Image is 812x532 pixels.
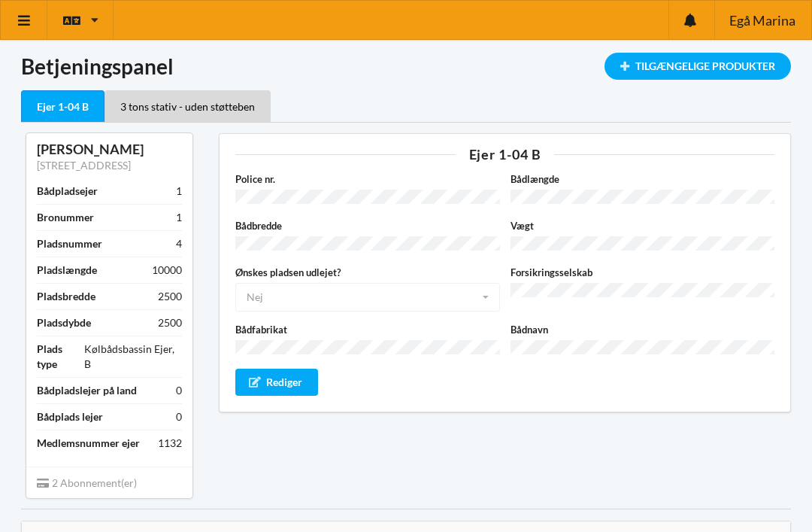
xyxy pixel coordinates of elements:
[235,369,318,396] div: Rediger
[729,14,795,27] span: Egå Marina
[37,476,137,489] span: 2 Abonnement(er)
[21,53,791,80] h1: Betjeningspanel
[152,263,182,278] div: 10000
[235,218,500,233] label: Bådbredde
[235,147,774,161] div: Ejer 1-04 B
[176,383,182,398] div: 0
[158,315,182,330] div: 2500
[176,184,182,199] div: 1
[37,289,95,304] div: Pladsbredde
[105,90,271,122] div: 3 tons stativ - uden støtteben
[176,210,182,225] div: 1
[37,159,131,172] a: [STREET_ADDRESS]
[37,315,91,330] div: Pladsdybde
[37,141,182,158] div: [PERSON_NAME]
[511,322,775,337] label: Bådnavn
[37,409,103,424] div: Bådplads lejer
[511,172,775,187] label: Bådlængde
[235,172,500,187] label: Police nr.
[37,263,97,278] div: Pladslængde
[158,436,182,451] div: 1132
[21,90,105,123] div: Ejer 1-04 B
[37,342,84,372] div: Plads type
[176,236,182,251] div: 4
[37,236,102,251] div: Pladsnummer
[37,210,94,225] div: Bronummer
[158,289,182,304] div: 2500
[176,409,182,424] div: 0
[37,383,137,398] div: Bådpladslejer på land
[511,218,775,233] label: Vægt
[37,436,140,451] div: Medlemsnummer ejer
[235,265,500,280] label: Ønskes pladsen udlejet?
[84,342,182,372] div: Kølbådsbassin Ejer, B
[604,53,791,80] div: Tilgængelige Produkter
[37,184,98,199] div: Bådpladsejer
[235,322,500,337] label: Bådfabrikat
[511,265,775,280] label: Forsikringsselskab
